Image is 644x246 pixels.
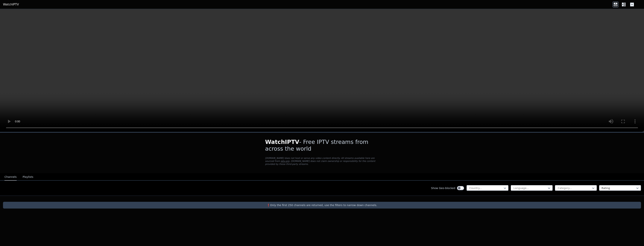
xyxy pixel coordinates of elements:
[281,160,289,162] a: iptv-org
[265,139,379,152] h1: - Free IPTV streams from across the world
[4,203,640,207] p: ❗️Only the first 250 channels are returned, use the filters to narrow down channels.
[431,186,455,190] label: Show Geo-blocked
[4,173,17,181] button: Channels
[265,139,299,145] span: WatchIPTV
[23,173,33,181] button: Playlists
[3,2,19,7] a: WatchIPTV
[265,157,379,166] p: [DOMAIN_NAME] does not host or serve any video content directly. All streams available here are s...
